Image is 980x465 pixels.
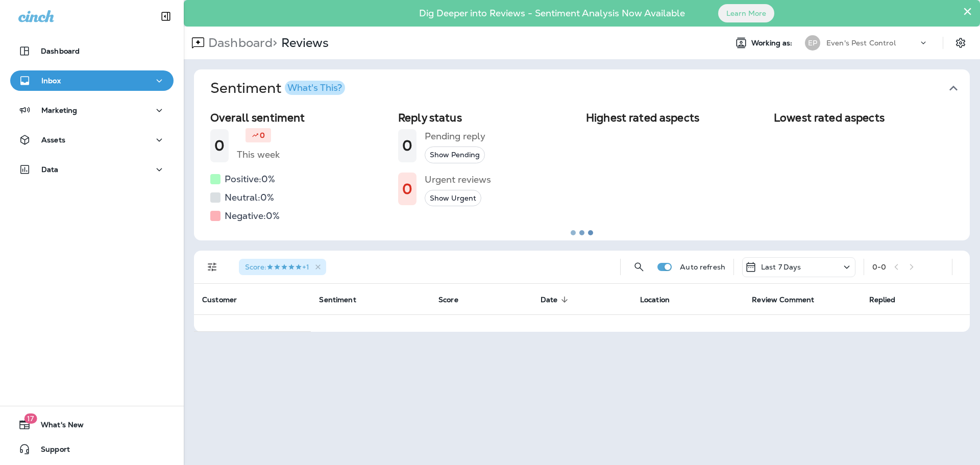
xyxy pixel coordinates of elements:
[41,165,59,174] p: Data
[10,130,174,150] button: Assets
[10,439,174,459] button: Support
[41,106,77,114] p: Marketing
[10,41,174,61] button: Dashboard
[31,421,84,433] span: What's New
[31,445,70,457] span: Support
[10,70,174,91] button: Inbox
[10,414,174,435] button: 17What's New
[41,77,61,85] p: Inbox
[10,159,174,180] button: Data
[24,413,37,424] span: 17
[10,100,174,120] button: Marketing
[41,47,80,55] p: Dashboard
[41,136,65,144] p: Assets
[152,6,180,27] button: Collapse Sidebar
